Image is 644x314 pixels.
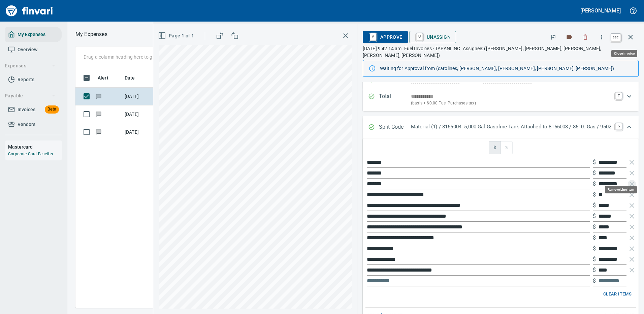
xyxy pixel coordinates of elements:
p: $ [593,180,596,188]
span: Alert [98,74,117,82]
span: Unassign [415,31,451,43]
h6: Mastercard [8,143,62,151]
span: Date [125,74,135,82]
a: T [615,92,622,99]
img: Finvari [4,3,55,19]
span: Alert [98,74,108,82]
div: Expand [363,116,639,138]
p: My Expenses [75,30,107,38]
span: Beta [45,105,59,113]
nav: breadcrumb [75,30,107,38]
span: Date [125,74,144,82]
span: Expenses [5,62,56,70]
button: [PERSON_NAME] [579,5,622,16]
p: $ [593,255,596,263]
p: $ [593,191,596,199]
button: Clear Items [602,289,633,300]
a: Reports [5,72,62,87]
p: $ [593,234,596,242]
span: $ [491,144,498,152]
a: U [416,33,423,40]
p: (basis + $0.00 Fuel Purchases tax) [411,100,611,107]
span: Approve [368,31,402,43]
h5: [PERSON_NAME] [580,7,621,14]
button: More [594,30,609,44]
span: Reports [18,75,34,84]
a: Overview [5,42,62,57]
button: Remove Line Item [628,223,636,231]
span: Page 1 of 1 [159,32,194,40]
button: Remove Line Item [628,191,636,199]
p: Drag a column heading here to group the table [84,54,182,60]
button: Remove Line Item [628,234,636,242]
p: $ [593,158,596,166]
p: $ [593,169,596,177]
a: My Expenses [5,27,62,42]
p: $ [593,223,596,231]
span: Vendors [18,120,35,129]
p: Split Code [379,123,411,132]
span: Has messages [95,130,102,134]
td: [DATE] [122,105,156,123]
button: Expenses [2,60,58,72]
a: Vendors [5,117,62,132]
p: $ [593,277,596,285]
a: S [615,123,622,130]
button: Remove Line Item [628,245,636,253]
span: % [503,144,510,152]
a: A [370,33,376,40]
button: % [501,141,513,154]
button: Page 1 of 1 [157,30,197,42]
div: Waiting for Approval from (carolines, [PERSON_NAME], [PERSON_NAME], [PERSON_NAME], [PERSON_NAME]) [380,62,633,74]
button: $ [489,141,501,154]
button: Remove Line Item [628,158,636,166]
button: Labels [562,30,577,44]
p: $ [593,266,596,274]
p: Material (1) / 8166004: 5,000 Gal Gasoline Tank Attached to 8166003 / 8510: Gas / 9502 [411,123,611,131]
p: $ [593,201,596,210]
button: Payable [2,90,58,102]
span: Invoices [18,105,35,114]
span: My Expenses [18,30,45,39]
span: Overview [18,45,37,54]
p: $ [593,212,596,220]
p: $ [593,245,596,253]
a: InvoicesBeta [5,102,62,117]
button: UUnassign [409,31,456,43]
td: [DATE] [122,123,156,141]
button: Remove Line Item [628,255,636,263]
td: [DATE] [122,88,156,105]
button: Remove Line Item [628,169,636,177]
div: Expand [363,88,639,111]
button: Discard [578,30,593,44]
p: Total [379,92,411,107]
a: Corporate Card Benefits [8,152,53,156]
span: Has messages [95,94,102,98]
button: Remove Line Item [628,212,636,220]
button: AApprove [363,31,408,43]
span: Has messages [95,112,102,116]
button: Remove Line Item [628,266,636,274]
button: Remove Line Item [628,201,636,210]
p: [DATE] 9:42:14 am. Fuel Invoices - TAPANI INC. Assignee: ([PERSON_NAME], [PERSON_NAME], [PERSON_N... [363,45,639,59]
span: Clear Items [603,290,632,298]
a: esc [611,34,621,41]
span: Payable [5,92,56,100]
